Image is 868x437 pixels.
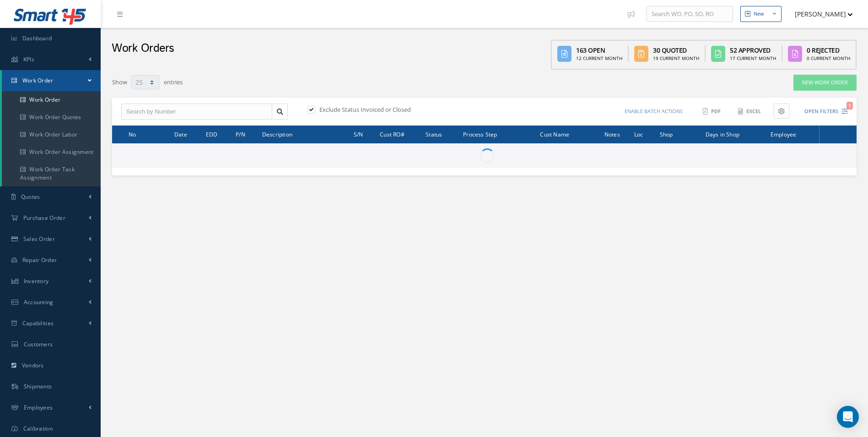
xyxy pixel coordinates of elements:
[262,130,292,138] span: Description
[698,104,727,120] button: PDF
[771,130,797,138] span: Employee
[164,74,183,87] label: entries
[129,130,136,138] span: No
[660,130,673,138] span: Shop
[22,76,54,84] span: Work Order
[206,130,218,138] span: EDD
[604,130,620,138] span: Notes
[24,382,52,390] span: Shipments
[730,45,776,55] div: 52 Approved
[2,70,101,91] a: Work Order
[24,298,54,306] span: Accounting
[23,425,53,432] span: Calibration
[647,6,733,22] input: Search WO, PO, SO, RO
[786,5,853,23] button: [PERSON_NAME]
[807,45,850,55] div: 0 Rejected
[112,42,174,55] h2: Work Orders
[22,361,44,369] span: Vendors
[634,130,643,138] span: Loc
[807,55,850,62] div: 0 Current Month
[22,256,57,264] span: Repair Order
[540,130,569,138] span: Cust Name
[23,214,65,222] span: Purchase Order
[653,55,699,62] div: 19 Current Month
[616,104,691,120] button: Enable batch actions
[24,340,53,348] span: Customers
[2,91,101,109] a: Work Order
[2,126,101,143] a: Work Order Labor
[796,104,848,119] button: Open Filters1
[653,45,699,55] div: 30 Quoted
[706,130,739,138] span: Days in Shop
[754,10,764,18] div: New
[306,105,484,116] div: Exclude Status Invoiced or Closed
[112,74,127,87] label: Show
[846,102,853,109] span: 1
[2,109,101,126] a: Work Order Quotes
[380,130,404,138] span: Cust RO#
[837,406,859,428] div: Open Intercom Messenger
[22,34,52,42] span: Dashboard
[576,45,622,55] div: 163 Open
[174,130,187,138] span: Date
[793,75,857,91] a: New Work Order
[2,161,101,186] a: Work Order Task Assignment
[24,404,53,411] span: Employees
[426,130,442,138] span: Status
[576,55,622,62] div: 12 Current Month
[733,104,767,120] button: Excel
[354,130,363,138] span: S/N
[2,143,101,161] a: Work Order Assignment
[22,319,54,327] span: Capabilities
[21,193,40,201] span: Quotes
[730,55,776,62] div: 17 Current Month
[236,130,245,138] span: P/N
[23,55,34,63] span: KPIs
[317,105,411,114] label: Exclude Status Invoiced or Closed
[121,104,272,120] input: Search by Number
[24,277,49,285] span: Inventory
[463,130,497,138] span: Process Step
[740,6,782,22] button: New
[23,235,55,243] span: Sales Order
